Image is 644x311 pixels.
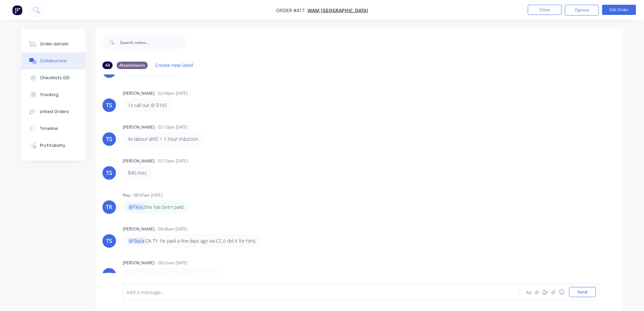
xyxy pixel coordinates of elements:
[602,5,636,15] button: Edit Order
[40,92,58,98] div: Tracking
[106,271,112,279] div: TS
[21,69,86,86] button: Checklists 0/0
[123,158,154,164] div: [PERSON_NAME]
[276,7,308,14] span: Order #417 -
[123,124,154,130] div: [PERSON_NAME]
[569,287,596,297] button: Send
[528,5,562,15] button: Close
[102,62,113,69] div: All
[308,7,368,14] a: WAM [GEOGRAPHIC_DATA]
[156,260,187,266] div: - 09:52am [DATE]
[128,136,198,142] p: 4x labour @95 + 1 hour induction
[557,288,566,296] button: ☺
[128,204,183,210] p: this has been paid
[525,288,533,296] button: Aa
[21,120,86,137] button: Timeline
[123,192,130,198] div: You
[21,86,86,103] button: Tracking
[123,260,154,266] div: [PERSON_NAME]
[106,101,112,109] div: TS
[123,226,154,232] div: [PERSON_NAME]
[156,158,188,164] div: - 02:10pm [DATE]
[128,102,167,109] p: 1x call out @ $165
[128,238,145,244] span: @Tayla
[40,75,70,81] div: Checklists 0/0
[128,204,144,210] span: @Tess
[21,103,86,120] button: Linked Orders
[128,238,256,244] p: Ok TY he paid a few days ago via CC (i did it for him).
[152,61,197,70] button: Create new label
[106,203,112,211] div: TR
[106,169,112,177] div: TS
[565,5,599,16] button: Options
[12,5,22,15] img: Factory
[40,142,65,149] div: Profitability
[156,124,188,130] div: - 02:10pm [DATE]
[117,62,148,69] div: Attachments
[128,170,147,176] p: $40 misc
[21,52,86,69] button: Collaborate
[40,41,69,47] div: Order details
[128,271,216,278] p: Folowed up with Lian where the gate is???
[106,135,112,143] div: TS
[156,90,188,96] div: - 02:09pm [DATE]
[123,90,154,96] div: [PERSON_NAME]
[40,126,58,132] div: Timeline
[106,237,112,245] div: TS
[40,58,67,64] div: Collaborate
[156,226,187,232] div: - 09:46am [DATE]
[40,109,69,115] div: Linked Orders
[120,36,187,49] input: Search notes...
[21,137,86,154] button: Profitability
[131,192,163,198] div: - 08:07am [DATE]
[21,36,86,52] button: Order details
[533,288,541,296] button: @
